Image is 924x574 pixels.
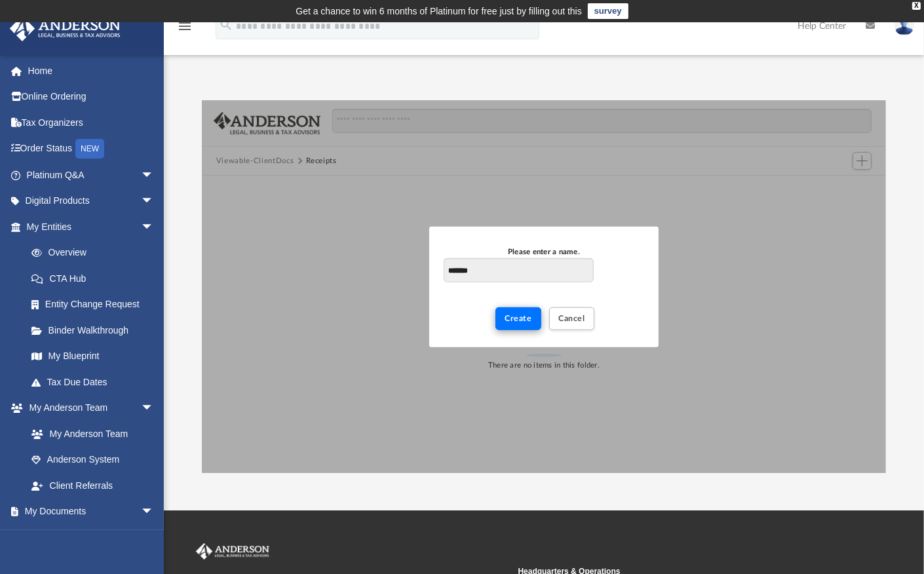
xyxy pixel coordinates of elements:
img: Anderson Advisors Platinum Portal [193,543,272,560]
span: arrow_drop_down [141,499,167,526]
div: close [912,2,921,10]
button: Cancel [549,307,595,330]
span: arrow_drop_down [141,395,167,422]
a: Box [18,524,161,550]
a: My Documentsarrow_drop_down [9,499,167,525]
img: User Pic [895,16,914,35]
span: Create [505,314,532,322]
a: CTA Hub [18,265,174,292]
span: arrow_drop_down [141,188,167,215]
a: Platinum Q&Aarrow_drop_down [9,162,174,188]
div: Please enter a name. [444,246,644,258]
div: NEW [75,139,104,159]
a: My Anderson Team [18,421,161,447]
span: arrow_drop_down [141,162,167,189]
div: New Folder [429,227,659,347]
a: My Blueprint [18,343,167,370]
i: menu [177,18,193,34]
a: Digital Productsarrow_drop_down [9,188,174,214]
img: Anderson Advisors Platinum Portal [6,16,125,41]
span: arrow_drop_down [141,214,167,240]
a: My Entitiesarrow_drop_down [9,214,174,240]
a: Home [9,58,174,84]
span: Cancel [559,314,585,322]
a: Order StatusNEW [9,136,174,163]
div: Get a chance to win 6 months of Platinum for free just by filling out this [296,3,582,19]
button: Create [495,307,542,330]
a: menu [177,25,193,34]
a: Tax Due Dates [18,369,174,395]
a: Binder Walkthrough [18,317,174,343]
a: Tax Organizers [9,109,174,136]
a: Overview [18,240,174,266]
a: Anderson System [18,447,167,473]
a: My Anderson Teamarrow_drop_down [9,395,167,421]
i: search [219,18,233,32]
a: Client Referrals [18,472,167,499]
a: survey [588,3,628,19]
a: Online Ordering [9,84,174,110]
a: Entity Change Request [18,292,174,318]
input: Please enter a name. [444,258,594,282]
